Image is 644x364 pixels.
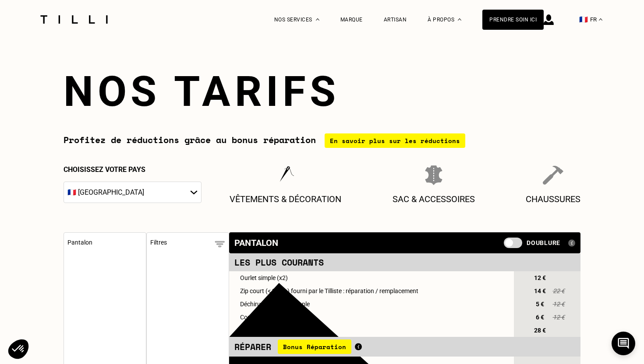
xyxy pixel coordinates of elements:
[532,314,548,321] span: 6 €
[37,15,111,24] img: Logo du service de couturière Tilli
[325,133,465,148] div: En savoir plus sur les réductions
[229,324,514,337] td: Bas de jambes (x2)
[425,165,442,185] img: Sac & Accessoires
[275,165,295,185] img: Vêtements & décoration
[234,238,278,248] div: Pantalon
[278,339,351,354] span: Bonus Réparation
[340,17,363,23] a: Marque
[532,274,548,281] span: 12 €
[599,18,602,21] img: menu déroulant
[64,67,580,116] h1: Nos tarifs
[393,194,475,204] p: Sac & Accessoires
[552,301,565,308] span: 12 €
[544,14,554,25] img: icône connexion
[527,239,560,246] span: Doublure
[579,15,588,24] span: 🇫🇷
[234,339,509,354] div: Réparer
[150,239,225,249] div: Filtres
[568,239,575,247] img: Qu'est ce qu'une doublure ?
[532,301,548,308] span: 5 €
[229,311,514,324] td: Couture décousue simple
[532,327,548,334] span: 28 €
[229,297,514,311] td: Déchirure : couture simple
[230,194,341,204] p: Vêtements & décoration
[526,194,580,204] p: Chaussures
[64,165,202,174] p: Choisissez votre pays
[234,256,509,269] div: Les plus courants
[552,314,565,321] span: 12 €
[458,18,461,21] img: Menu déroulant à propos
[229,271,514,284] td: Ourlet simple (x2)
[64,133,580,148] div: Profitez de réductions grâce au bonus réparation
[552,287,565,294] span: 22 €
[532,287,548,294] span: 14 €
[384,17,407,23] a: Artisan
[543,165,563,185] img: Chaussures
[482,10,544,30] a: Prendre soin ici
[316,18,319,21] img: Menu déroulant
[229,284,514,297] td: Zip court (< 25cm) fourni par le Tilliste : réparation / remplacement
[355,343,362,350] img: Qu'est ce que le Bonus Réparation ?
[214,239,225,249] img: Filtres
